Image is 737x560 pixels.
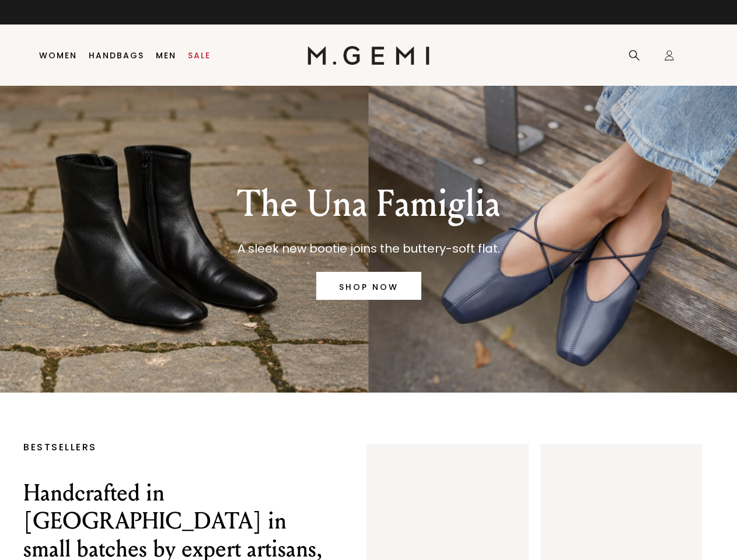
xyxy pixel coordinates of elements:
a: Handbags [89,51,144,60]
p: The Una Famiglia [237,183,500,225]
p: BESTSELLERS [23,444,331,451]
a: Women [39,51,77,60]
p: A sleek new bootie joins the buttery-soft flat. [237,239,500,258]
a: Sale [188,51,211,60]
a: SHOP NOW [316,272,421,300]
img: M.Gemi [308,46,429,65]
a: Men [156,51,176,60]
